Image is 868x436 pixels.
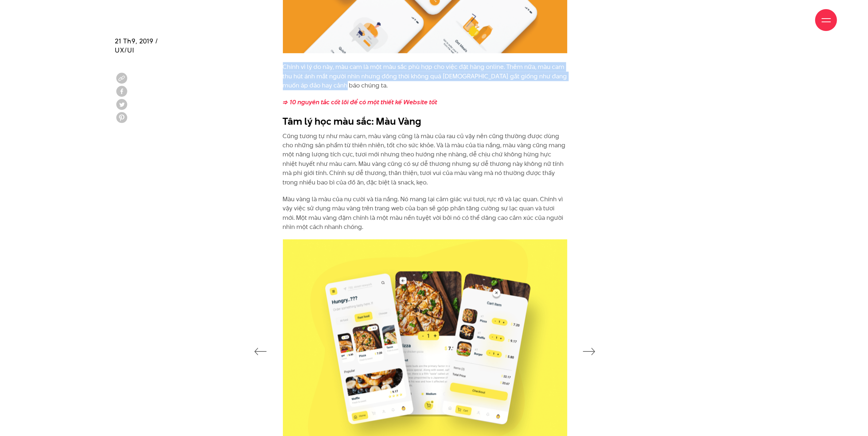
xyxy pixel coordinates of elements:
span: 21 Th9, 2019 / UX/UI [115,36,158,55]
p: Màu vàng là màu của nụ cười và tia nắng. Nó mang lại cảm giác vui tươi, rực rỡ và lạc quan. Chính... [283,195,567,232]
p: Cũng tương tự như màu cam, màu vàng cũng là màu của rau củ vậy nên cũng thường được dùng cho nhữn... [283,132,567,188]
b: Tâm lý học màu sắc: Màu Vàng [283,114,421,128]
p: Chính vì lý do này, màu cam là một màu sắc phù hợp cho việc đặt hàng online. Thêm nữa, màu cam th... [283,62,567,90]
a: => 10 nguyên tắc cốt lõi để có một thiết kế Website tốt [283,98,437,106]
